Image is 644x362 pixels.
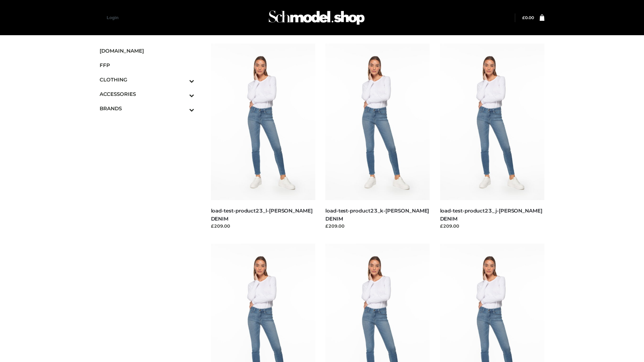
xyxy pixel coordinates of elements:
span: [DOMAIN_NAME] [100,47,194,55]
bdi: 0.00 [522,15,534,20]
button: Toggle Submenu [171,101,194,116]
a: load-test-product23_l-[PERSON_NAME] DENIM [211,207,313,222]
span: CLOTHING [100,76,194,83]
a: CLOTHINGToggle Submenu [100,72,194,87]
button: Toggle Submenu [171,72,194,87]
a: Login [107,15,118,20]
span: BRANDS [100,105,194,112]
a: load-test-product23_j-[PERSON_NAME] DENIM [440,207,542,222]
div: £209.00 [440,223,545,229]
div: £209.00 [325,223,430,229]
span: FFP [100,61,194,69]
a: ACCESSORIESToggle Submenu [100,87,194,101]
a: [DOMAIN_NAME] [100,44,194,58]
button: Toggle Submenu [171,87,194,101]
span: ACCESSORIES [100,90,194,98]
div: £209.00 [211,223,316,229]
a: £0.00 [522,15,534,20]
a: BRANDSToggle Submenu [100,101,194,116]
span: £ [522,15,525,20]
img: Schmodel Admin 964 [266,4,367,31]
a: FFP [100,58,194,72]
a: load-test-product23_k-[PERSON_NAME] DENIM [325,207,429,222]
